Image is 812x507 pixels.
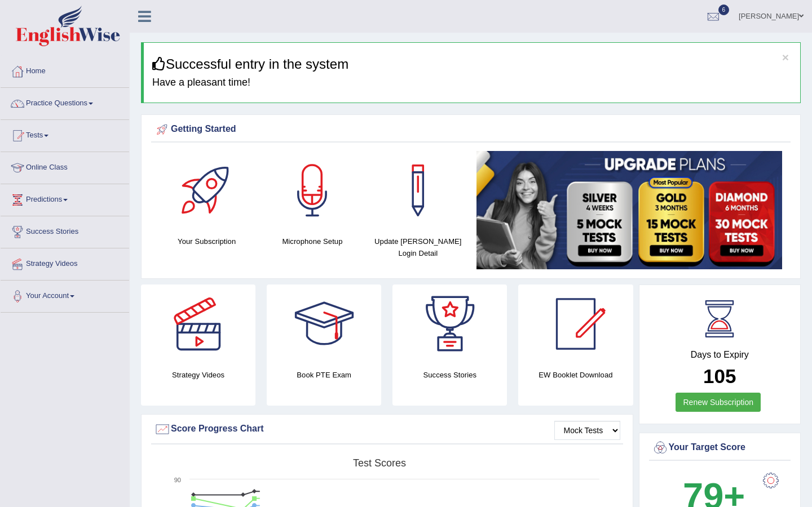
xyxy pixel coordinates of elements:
[703,365,736,387] b: 105
[1,56,129,84] a: Home
[371,235,465,259] h4: Update [PERSON_NAME] Login Detail
[1,88,129,116] a: Practice Questions
[476,151,782,269] img: small5.jpg
[392,369,507,381] h4: Success Stories
[174,477,181,483] text: 90
[782,51,789,63] button: ×
[718,5,730,15] span: 6
[152,57,792,72] h3: Successful entry in the system
[265,235,359,247] h4: Microphone Setup
[652,350,788,360] h4: Days to Expiry
[1,120,129,148] a: Tests
[152,77,792,88] h4: Have a pleasant time!
[154,121,788,138] div: Getting Started
[353,457,406,469] tspan: Test scores
[154,421,620,438] div: Score Progress Chart
[267,369,381,381] h4: Book PTE Exam
[1,216,129,244] a: Success Stories
[160,235,254,247] h4: Your Subscription
[1,152,129,180] a: Online Class
[1,248,129,277] a: Strategy Videos
[652,439,788,456] div: Your Target Score
[1,184,129,212] a: Predictions
[676,393,761,412] a: Renew Subscription
[518,369,633,381] h4: EW Booklet Download
[1,281,129,309] a: Your Account
[141,369,255,381] h4: Strategy Videos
